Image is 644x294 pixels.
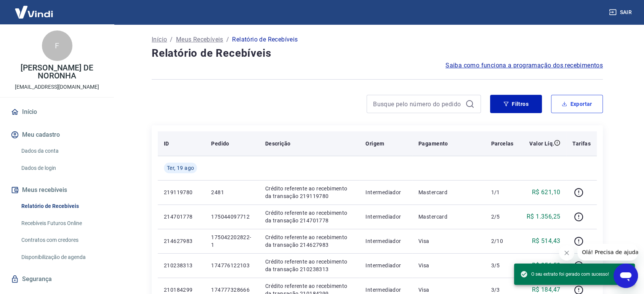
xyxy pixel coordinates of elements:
[6,64,108,80] p: [PERSON_NAME] DE NORONHA
[418,189,479,196] p: Mastercard
[551,95,603,113] button: Exportar
[491,189,513,196] p: 1/1
[365,213,406,220] p: Intermediador
[527,212,560,221] p: R$ 1.356,25
[365,262,406,269] p: Intermediador
[5,5,64,11] span: Olá! Precisa de ajuda?
[211,262,253,269] p: 174776122103
[164,140,169,147] p: ID
[265,140,291,147] p: Descrição
[164,189,199,196] p: 219119780
[15,83,99,91] p: [EMAIL_ADDRESS][DOMAIN_NAME]
[9,104,105,120] a: Início
[418,262,479,269] p: Visa
[265,185,354,200] p: Crédito referente ao recebimento da transação 219119780
[491,286,513,294] p: 3/3
[532,236,561,246] p: R$ 514,43
[167,164,194,172] span: Ter, 19 ago
[418,140,448,147] p: Pagamento
[614,264,638,288] iframe: Botão para abrir a janela de mensagens
[164,237,199,245] p: 214627983
[445,61,603,70] a: Saiba como funciona a programação dos recebimentos
[559,245,574,260] iframe: Fechar mensagem
[532,261,561,270] p: R$ 256,50
[265,209,354,224] p: Crédito referente ao recebimento da transação 214701778
[572,140,591,147] p: Tarifas
[491,213,513,220] p: 2/5
[9,182,105,198] button: Meus recebíveis
[265,258,354,273] p: Crédito referente ao recebimento da transação 210238313
[418,286,479,294] p: Visa
[365,237,406,245] p: Intermediador
[211,233,253,249] p: 175042202822-1
[164,262,199,269] p: 210238313
[18,198,105,214] a: Relatório de Recebíveis
[532,188,561,197] p: R$ 621,10
[226,35,229,44] p: /
[365,286,406,294] p: Intermediador
[42,30,72,61] div: F
[365,140,384,147] p: Origem
[491,262,513,269] p: 3/5
[520,270,609,278] span: O seu extrato foi gerado com sucesso!
[418,213,479,220] p: Mastercard
[18,232,105,248] a: Contratos com credores
[164,286,199,294] p: 210184299
[373,98,462,110] input: Busque pelo número do pedido
[232,35,298,44] p: Relatório de Recebíveis
[152,46,603,61] h4: Relatório de Recebíveis
[176,35,223,44] a: Meus Recebíveis
[9,0,59,24] img: Vindi
[211,213,253,220] p: 175044097712
[9,271,105,288] a: Segurança
[9,126,105,143] button: Meu cadastro
[152,35,167,44] a: Início
[491,140,513,147] p: Parcelas
[211,189,253,196] p: 2481
[607,5,635,19] button: Sair
[491,237,513,245] p: 2/10
[170,35,173,44] p: /
[18,160,105,176] a: Dados de login
[18,216,105,231] a: Recebíveis Futuros Online
[18,143,105,159] a: Dados da conta
[164,213,199,220] p: 214701778
[365,189,406,196] p: Intermediador
[418,237,479,245] p: Visa
[490,95,542,113] button: Filtros
[18,249,105,265] a: Disponibilização de agenda
[529,140,554,147] p: Valor Líq.
[211,140,229,147] p: Pedido
[577,244,638,260] iframe: Mensagem da empresa
[265,233,354,249] p: Crédito referente ao recebimento da transação 214627983
[211,286,253,294] p: 174777328666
